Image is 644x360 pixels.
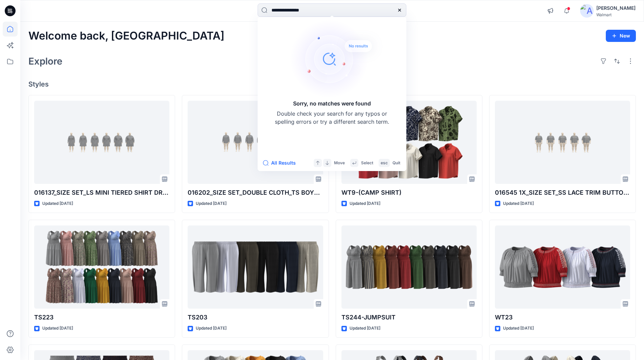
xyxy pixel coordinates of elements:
[290,18,385,99] img: Sorry, no matches were found
[350,200,380,207] p: Updated [DATE]
[392,160,400,167] p: Quit
[341,188,477,197] p: WT9-(CAMP SHIRT)
[495,188,630,197] p: 016545 1X_SIZE SET_SS LACE TRIM BUTTON DOWN TOP
[263,159,300,167] button: All Results
[495,313,630,322] p: WT23
[341,313,477,322] p: TS244-JUMPSUIT
[503,200,534,207] p: Updated [DATE]
[381,160,388,167] p: esc
[188,101,323,184] a: 016202_SIZE SET_DOUBLE CLOTH_TS BOYFRIEND SHIRT
[275,110,389,126] p: Double check your search for any typos or spelling errors or try a different search term.
[503,325,534,332] p: Updated [DATE]
[188,225,323,309] a: TS203
[350,325,380,332] p: Updated [DATE]
[361,160,373,167] p: Select
[293,99,371,107] h5: Sorry, no matches were found
[42,200,73,207] p: Updated [DATE]
[34,101,169,184] a: 016137_SIZE SET_LS MINI TIERED SHIRT DRESS
[341,101,477,184] a: WT9-(CAMP SHIRT)
[28,56,63,67] h2: Explore
[42,325,73,332] p: Updated [DATE]
[34,188,169,197] p: 016137_SIZE SET_LS MINI TIERED SHIRT DRESS
[596,12,636,17] div: Walmart
[596,4,636,12] div: [PERSON_NAME]
[580,4,594,18] img: avatar
[196,200,226,207] p: Updated [DATE]
[341,225,477,309] a: TS244-JUMPSUIT
[495,225,630,309] a: WT23
[34,225,169,309] a: TS223
[334,160,345,167] p: Move
[495,101,630,184] a: 016545 1X_SIZE SET_SS LACE TRIM BUTTON DOWN TOP
[28,30,224,42] h2: Welcome back, [GEOGRAPHIC_DATA]
[196,325,226,332] p: Updated [DATE]
[28,80,636,88] h4: Styles
[606,30,636,42] button: New
[34,313,169,322] p: TS223
[188,313,323,322] p: TS203
[188,188,323,197] p: 016202_SIZE SET_DOUBLE CLOTH_TS BOYFRIEND SHIRT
